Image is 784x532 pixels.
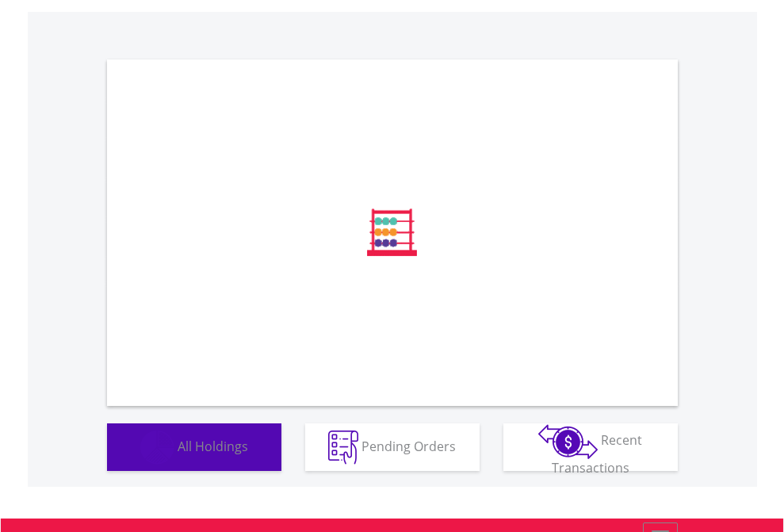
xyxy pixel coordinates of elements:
[140,431,174,465] img: holdings-wht.png
[361,437,456,454] span: Pending Orders
[178,437,248,454] span: All Holdings
[305,423,480,471] button: Pending Orders
[107,423,281,471] button: All Holdings
[328,431,358,465] img: pending_instructions-wht.png
[538,424,598,459] img: transactions-zar-wht.png
[503,423,678,471] button: Recent Transactions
